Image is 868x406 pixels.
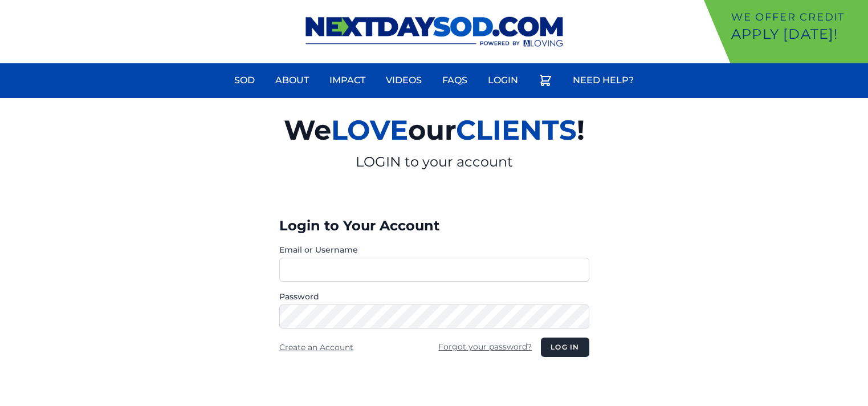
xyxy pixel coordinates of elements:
[481,67,525,94] a: Login
[323,67,372,94] a: Impact
[279,244,589,255] label: Email or Username
[279,217,589,235] h3: Login to Your Account
[227,67,262,94] a: Sod
[731,25,863,43] p: Apply [DATE]!
[438,342,532,352] a: Forgot your password?
[331,113,408,147] span: LOVE
[456,113,577,147] span: CLIENTS
[152,153,717,171] p: LOGIN to your account
[268,67,316,94] a: About
[152,107,717,153] h2: We our !
[566,67,641,94] a: Need Help?
[379,67,429,94] a: Videos
[279,342,353,352] a: Create an Account
[279,291,589,302] label: Password
[541,338,589,357] button: Log in
[731,9,863,25] p: We offer Credit
[435,67,474,94] a: FAQs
